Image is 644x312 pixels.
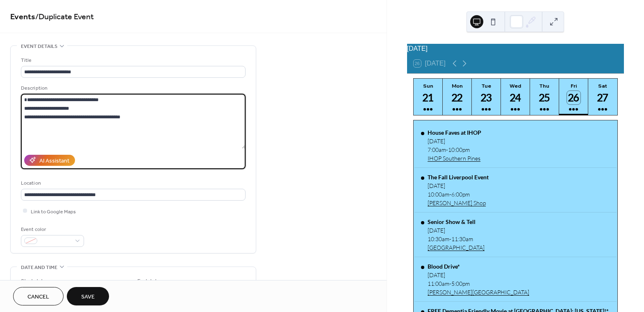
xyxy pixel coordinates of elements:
div: 21 [421,91,435,104]
span: Link to Google Maps [31,207,76,216]
span: 10:00pm [448,146,470,153]
span: - [449,191,451,198]
span: 11:00am [428,280,449,287]
div: Fri [562,83,586,89]
div: House Faves at IHOP [428,129,481,136]
div: AI Assistant [39,156,69,165]
button: Sat27 [588,79,617,115]
button: Sun21 [414,79,443,115]
span: Save [81,293,95,301]
span: 10:30am [428,235,449,242]
div: Thu [532,83,557,89]
button: AI Assistant [24,155,75,166]
a: IHOP Southern Pines [428,155,481,162]
div: Tue [474,83,498,89]
button: Save [67,287,109,305]
a: [GEOGRAPHIC_DATA] [428,244,485,251]
div: [DATE] [407,44,624,54]
span: 11:30am [451,235,473,242]
div: [DATE] [428,138,481,145]
span: 7:00am [428,146,446,153]
span: 10:00am [428,191,449,198]
div: 22 [451,91,464,104]
button: Wed24 [501,79,530,115]
div: 23 [480,91,493,104]
div: Description [21,84,244,93]
div: 24 [509,91,522,104]
div: Mon [445,83,469,89]
span: / Duplicate Event [35,9,94,25]
span: - [446,146,448,153]
a: [PERSON_NAME] Shop [428,199,489,206]
div: Title [21,56,244,65]
div: Location [21,179,244,188]
div: Start date [21,277,46,286]
div: 26 [567,91,580,104]
button: Cancel [13,287,64,305]
div: Event color [21,225,82,234]
div: End date [137,277,160,286]
div: [DATE] [428,227,485,234]
div: Blood Drive* [428,263,529,270]
div: 27 [596,91,610,104]
button: Tue23 [472,79,501,115]
a: [PERSON_NAME][GEOGRAPHIC_DATA] [428,289,529,296]
span: - [449,280,451,287]
div: Senior Show & Tell [428,218,485,225]
div: Wed [503,83,528,89]
span: Event details [21,42,57,51]
a: Events [10,9,35,25]
button: Fri26 [559,79,588,115]
div: Sat [591,83,615,89]
span: - [449,235,451,242]
span: 5:00pm [451,280,470,287]
span: Cancel [27,293,49,301]
div: [DATE] [428,182,489,189]
div: The Fall Liverpool Event [428,174,489,181]
div: [DATE] [428,271,529,278]
div: Sun [416,83,440,89]
button: Thu25 [530,79,559,115]
div: 25 [538,91,551,104]
span: 6:00pm [451,191,470,198]
span: Date and time [21,263,57,272]
button: Mon22 [443,79,472,115]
